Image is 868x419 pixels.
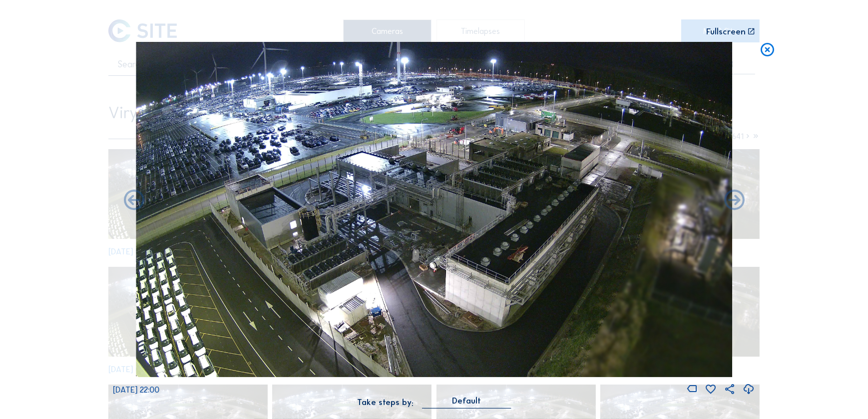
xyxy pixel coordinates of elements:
i: Back [722,189,747,213]
div: Take steps by: [357,398,414,406]
span: [DATE] 22:00 [113,385,159,395]
div: Default [452,396,481,405]
div: Fullscreen [706,27,746,35]
img: Image [136,42,733,377]
i: Forward [122,189,146,213]
div: Default [423,396,511,408]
